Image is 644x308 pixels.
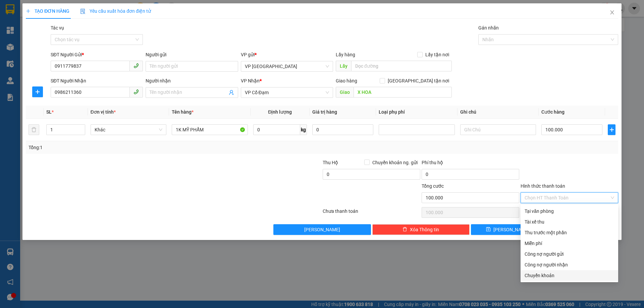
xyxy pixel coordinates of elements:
[51,77,143,84] div: SĐT Người Nhận
[241,78,260,83] span: VP Nhận
[146,51,238,58] div: Người gửi
[29,144,249,151] div: Tổng: 1
[91,109,116,115] span: Đơn vị tính
[478,25,499,30] label: Gán nhãn
[323,160,338,165] span: Thu Hộ
[229,90,234,95] span: user-add
[33,89,43,95] span: plus
[245,87,329,98] span: VP Cổ Đạm
[336,52,355,57] span: Lấy hàng
[541,109,565,115] span: Cước hàng
[525,207,614,215] div: Tại văn phòng
[26,9,31,13] span: plus
[422,159,519,169] div: Phí thu hộ
[608,127,615,132] span: plus
[51,25,64,30] label: Tác vụ
[525,250,614,258] div: Công nợ người gửi
[354,87,452,98] input: Dọc đường
[376,106,457,119] th: Loại phụ phí
[51,51,143,58] div: SĐT Người Gửi
[29,124,39,135] button: delete
[521,259,618,270] div: Cước gửi hàng sẽ được ghi vào công nợ của người nhận
[63,16,280,25] li: Cổ Đạm, xã [GEOGRAPHIC_DATA], [GEOGRAPHIC_DATA]
[172,109,194,115] span: Tên hàng
[172,124,248,135] input: VD: Bàn, Ghế
[458,106,539,119] th: Ghi chú
[525,229,614,236] div: Thu trước một phần
[525,261,614,268] div: Công nợ người nhận
[336,78,357,83] span: Giao hàng
[95,125,162,135] span: Khác
[26,8,69,14] span: TẠO ĐƠN HÀNG
[133,63,139,68] span: phone
[322,207,421,219] div: Chưa thanh toán
[525,272,614,279] div: Chuyển khoản
[273,224,371,235] button: [PERSON_NAME]
[423,51,452,58] span: Lấy tận nơi
[525,240,614,247] div: Miễn phí
[8,8,42,42] img: logo.jpg
[486,227,491,232] span: save
[133,89,139,95] span: phone
[608,124,615,135] button: plus
[422,183,444,189] span: Tổng cước
[268,109,292,115] span: Định lượng
[402,227,407,232] span: delete
[8,49,100,71] b: GỬI : VP [GEOGRAPHIC_DATA]
[493,226,529,233] span: [PERSON_NAME]
[312,124,373,135] input: 0
[385,77,452,84] span: [GEOGRAPHIC_DATA] tận nơi
[370,159,420,166] span: Chuyển khoản ng. gửi
[351,61,452,71] input: Dọc đường
[63,25,280,33] li: Hotline: 1900252555
[300,124,307,135] span: kg
[32,86,43,97] button: plus
[241,51,333,58] div: VP gửi
[46,109,52,115] span: SL
[80,9,86,14] img: icon
[460,124,536,135] input: Ghi Chú
[521,249,618,259] div: Cước gửi hàng sẽ được ghi vào công nợ của người gửi
[146,77,238,84] div: Người nhận
[312,109,337,115] span: Giá trị hàng
[336,87,354,98] span: Giao
[609,10,615,15] span: close
[336,61,351,71] span: Lấy
[410,226,439,233] span: Xóa Thông tin
[525,218,614,226] div: Tài xế thu
[372,224,470,235] button: deleteXóa Thông tin
[304,226,340,233] span: [PERSON_NAME]
[80,8,151,14] span: Yêu cầu xuất hóa đơn điện tử
[245,61,329,71] span: VP Mỹ Đình
[471,224,544,235] button: save[PERSON_NAME]
[521,183,565,189] label: Hình thức thanh toán
[603,3,622,22] button: Close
